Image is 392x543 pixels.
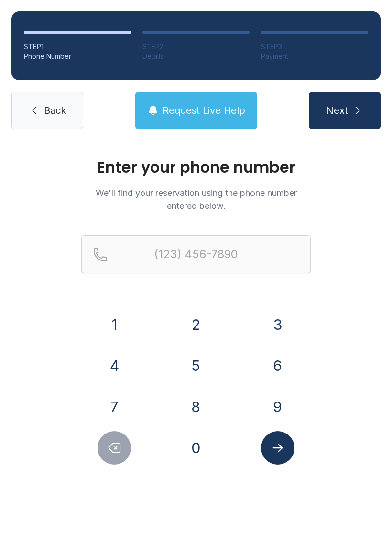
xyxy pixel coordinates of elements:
[98,349,131,382] button: 4
[261,42,368,52] div: STEP 3
[142,52,250,61] div: Details
[261,308,294,341] button: 3
[179,308,213,341] button: 2
[179,431,213,465] button: 0
[261,52,368,61] div: Payment
[179,390,213,424] button: 8
[98,390,131,424] button: 7
[44,104,66,117] span: Back
[142,42,250,52] div: STEP 2
[81,235,311,273] input: Reservation phone number
[326,104,348,117] span: Next
[98,431,131,465] button: Delete number
[98,308,131,341] button: 1
[81,186,311,212] p: We'll find your reservation using the phone number entered below.
[179,349,213,382] button: 5
[261,431,294,465] button: Submit lookup form
[261,390,294,424] button: 9
[163,104,245,117] span: Request Live Help
[24,42,131,52] div: STEP 1
[81,160,311,175] h1: Enter your phone number
[24,52,131,61] div: Phone Number
[261,349,294,382] button: 6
